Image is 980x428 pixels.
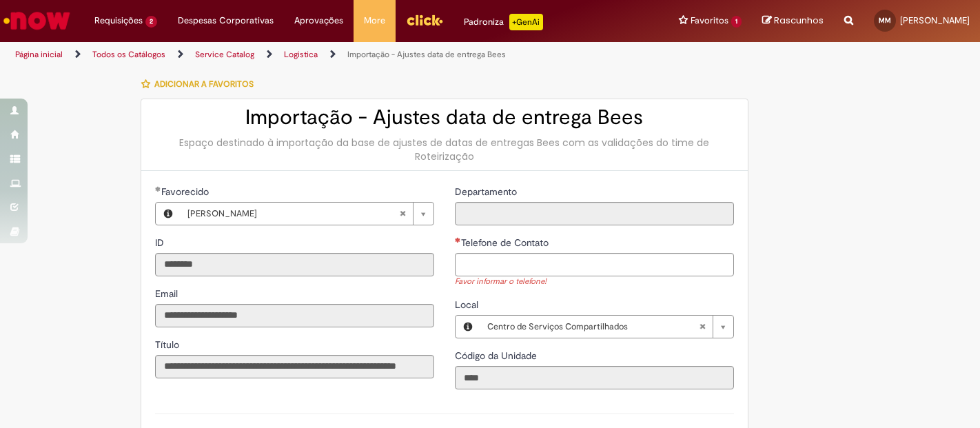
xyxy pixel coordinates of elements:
span: Somente leitura - Título [155,338,182,351]
span: Rascunhos [774,14,824,27]
a: Importação - Ajustes data de entrega Bees [347,49,506,60]
span: Somente leitura - ID [155,236,167,249]
span: [PERSON_NAME] [900,14,970,26]
div: Padroniza [464,14,543,30]
a: Rascunhos [762,14,824,28]
span: Adicionar a Favoritos [154,79,254,90]
p: +GenAi [509,14,543,30]
span: MM [879,16,891,25]
h2: Importação - Ajustes data de entrega Bees [155,106,734,129]
a: Service Catalog [195,49,254,60]
button: Favorecido, Visualizar este registro Maria Eduarda Elvino Moreira [156,203,181,225]
input: Email [155,304,434,327]
span: Favoritos [691,14,728,28]
span: Despesas Corporativas [178,14,274,28]
span: Centro de Serviços Compartilhados [487,316,699,338]
input: ID [155,253,434,276]
span: Local [455,298,481,311]
abbr: Limpar campo Favorecido [392,203,413,225]
button: Adicionar a Favoritos [141,70,261,99]
input: Telefone de Contato [455,253,734,276]
label: Somente leitura - Departamento [455,185,520,198]
div: Espaço destinado à importação da base de ajustes de datas de entregas Bees com as validações do t... [155,136,734,163]
abbr: Limpar campo Local [692,316,713,338]
img: click_logo_yellow_360x200.png [406,10,443,30]
span: Requisições [94,14,143,28]
input: Departamento [455,202,734,225]
label: Somente leitura - Código da Unidade [455,349,540,363]
span: Somente leitura - Departamento [455,185,520,198]
span: Somente leitura - Código da Unidade [455,349,540,362]
a: Centro de Serviços CompartilhadosLimpar campo Local [480,316,733,338]
span: Obrigatório Preenchido [155,186,161,192]
span: Necessários [455,237,461,243]
span: Telefone de Contato [461,236,551,249]
input: Título [155,355,434,378]
input: Código da Unidade [455,366,734,389]
span: Aprovações [294,14,343,28]
span: Somente leitura - Email [155,287,181,300]
a: Todos os Catálogos [92,49,165,60]
ul: Trilhas de página [10,42,643,68]
a: Página inicial [15,49,63,60]
a: [PERSON_NAME]Limpar campo Favorecido [181,203,433,225]
label: Somente leitura - Email [155,287,181,300]
span: 1 [731,16,742,28]
img: ServiceNow [1,7,72,34]
div: Favor informar o telefone! [455,276,734,288]
a: Logistica [284,49,318,60]
label: Somente leitura - Título [155,338,182,351]
span: Necessários - Favorecido [161,185,212,198]
span: More [364,14,385,28]
button: Local, Visualizar este registro Centro de Serviços Compartilhados [456,316,480,338]
label: Somente leitura - ID [155,236,167,249]
span: 2 [145,16,157,28]
span: [PERSON_NAME] [187,203,399,225]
